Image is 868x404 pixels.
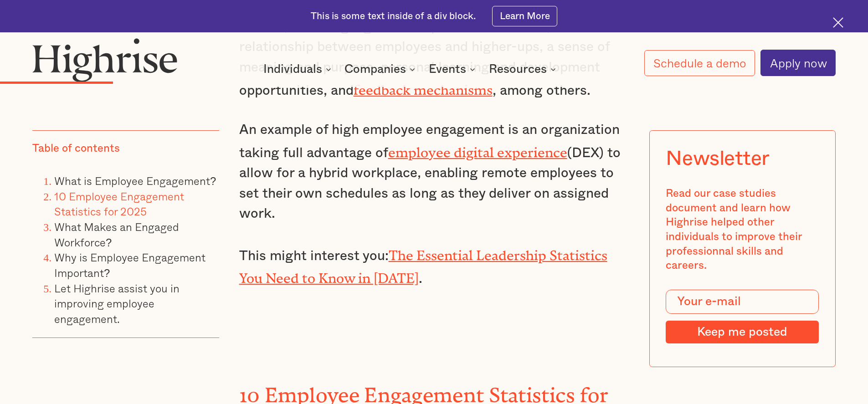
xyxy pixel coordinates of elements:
[54,280,180,327] a: Let Highrise assist you in improving employee engagement.
[666,290,819,343] form: Modal Form
[54,218,179,251] a: What Makes an Engaged Workforce?
[263,64,322,75] div: Individuals
[666,187,819,273] div: Read our case studies document and learn how Highrise helped other individuals to improve their p...
[54,172,216,189] a: What is Employee Engagement?
[489,64,559,75] div: Resources
[32,142,120,156] div: Table of contents
[239,248,607,280] a: The Essential Leadership Statistics You Need to Know in [DATE]
[833,17,843,28] img: Cross icon
[32,38,177,82] img: Highrise logo
[429,64,466,75] div: Events
[760,50,836,76] a: Apply now
[666,147,770,170] div: Newsletter
[666,290,819,314] input: Your e-mail
[239,120,629,224] p: An example of high employee engagement is an organization taking full advantage of (DEX) to allow...
[54,249,205,281] a: Why is Employee Engagement Important?
[239,243,629,289] p: This might interest you: .
[344,64,406,75] div: Companies
[263,64,334,75] div: Individuals
[311,10,476,23] div: This is some text inside of a div block.
[354,82,493,91] a: feedback mechanisms
[388,145,567,153] a: employee digital experience
[429,64,478,75] div: Events
[54,188,184,220] a: 10 Employee Engagement Statistics for 2025
[666,321,819,343] input: Keep me posted
[644,50,755,76] a: Schedule a demo
[489,64,547,75] div: Resources
[344,64,418,75] div: Companies
[492,6,557,26] a: Learn More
